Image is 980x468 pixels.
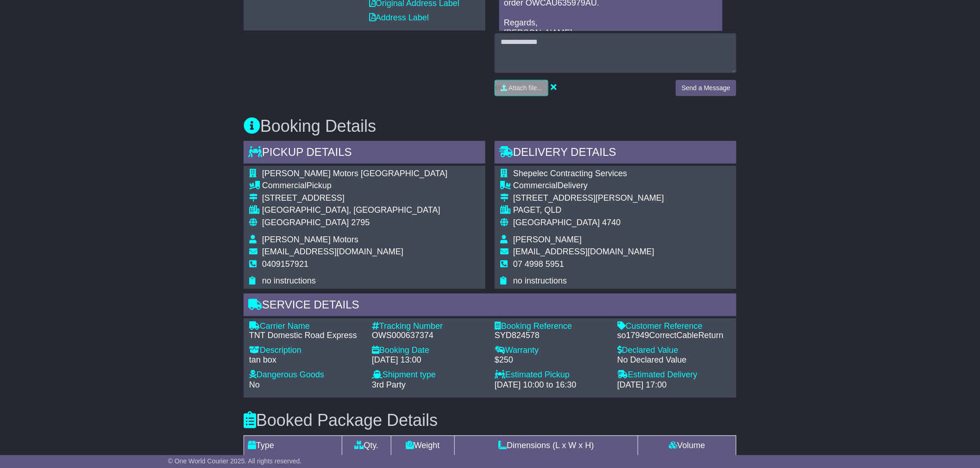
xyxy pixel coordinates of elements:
div: Tracking Number [372,321,485,332]
div: Service Details [244,294,736,319]
span: Commercial [262,181,307,190]
div: [STREET_ADDRESS] [262,193,447,203]
span: no instructions [513,276,567,285]
span: [GEOGRAPHIC_DATA] [262,218,349,227]
div: [STREET_ADDRESS][PERSON_NAME] [513,193,664,203]
td: Weight [391,436,454,456]
span: [GEOGRAPHIC_DATA] [513,218,600,227]
div: No Declared Value [617,356,731,366]
span: [PERSON_NAME] Motors [262,235,358,244]
div: PAGET, QLD [513,205,664,216]
div: Customer Reference [617,321,731,332]
div: Delivery [513,181,664,191]
td: Dimensions (L x W x H) [454,436,638,456]
div: TNT Domestic Road Express [249,331,363,341]
td: Qty. [342,436,391,456]
span: [EMAIL_ADDRESS][DOMAIN_NAME] [513,247,654,256]
div: Estimated Delivery [617,370,731,381]
span: [PERSON_NAME] Motors [GEOGRAPHIC_DATA] [262,169,447,178]
div: tan box [249,356,363,366]
span: no instructions [262,276,316,285]
span: 0409157921 [262,259,308,269]
div: Declared Value [617,346,731,356]
span: 2795 [351,218,370,227]
div: SYD824578 [495,331,608,341]
div: Shipment type [372,370,485,381]
div: OWS000637374 [372,331,485,341]
div: [DATE] 17:00 [617,381,731,391]
span: Shepelec Contracting Services [513,169,627,178]
span: 07 4998 5951 [513,259,564,269]
div: Warranty [495,346,608,356]
div: Carrier Name [249,321,363,332]
span: [EMAIL_ADDRESS][DOMAIN_NAME] [262,247,403,256]
div: [DATE] 10:00 to 16:30 [495,381,608,391]
div: Booking Date [372,346,485,356]
button: Send a Message [676,80,736,96]
span: 4740 [602,218,621,227]
div: Pickup [262,181,447,191]
span: 3rd Party [372,381,406,390]
td: Type [244,436,342,456]
div: so17949CorrectCableReturn [617,331,731,341]
div: Dangerous Goods [249,370,363,381]
a: Address Label [369,13,429,22]
div: Description [249,346,363,356]
div: [DATE] 13:00 [372,356,485,366]
span: © One World Courier 2025. All rights reserved. [168,457,302,465]
div: Estimated Pickup [495,370,608,381]
div: Pickup Details [244,141,485,166]
span: [PERSON_NAME] [513,235,582,244]
h3: Booking Details [244,117,736,135]
div: Booking Reference [495,321,608,332]
td: Volume [638,436,736,456]
span: Commercial [513,181,558,190]
div: $250 [495,356,608,366]
span: No [249,381,260,390]
div: Delivery Details [495,141,736,166]
div: [GEOGRAPHIC_DATA], [GEOGRAPHIC_DATA] [262,205,447,216]
h3: Booked Package Details [244,412,736,430]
